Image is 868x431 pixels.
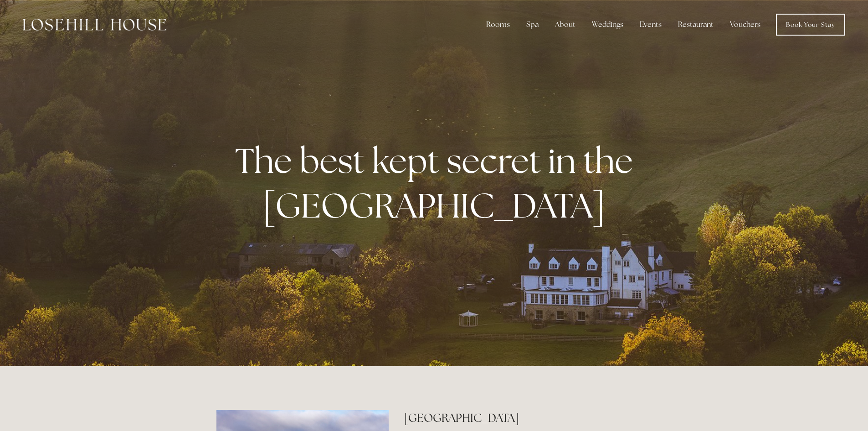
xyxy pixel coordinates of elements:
[235,138,640,228] strong: The best kept secret in the [GEOGRAPHIC_DATA]
[479,16,517,34] div: Rooms
[23,19,166,31] img: Losehill House
[671,16,721,34] div: Restaurant
[548,16,583,34] div: About
[776,14,845,36] a: Book Your Stay
[519,16,546,34] div: Spa
[723,16,768,34] a: Vouchers
[585,16,631,34] div: Weddings
[404,410,652,426] h2: [GEOGRAPHIC_DATA]
[632,16,669,34] div: Events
